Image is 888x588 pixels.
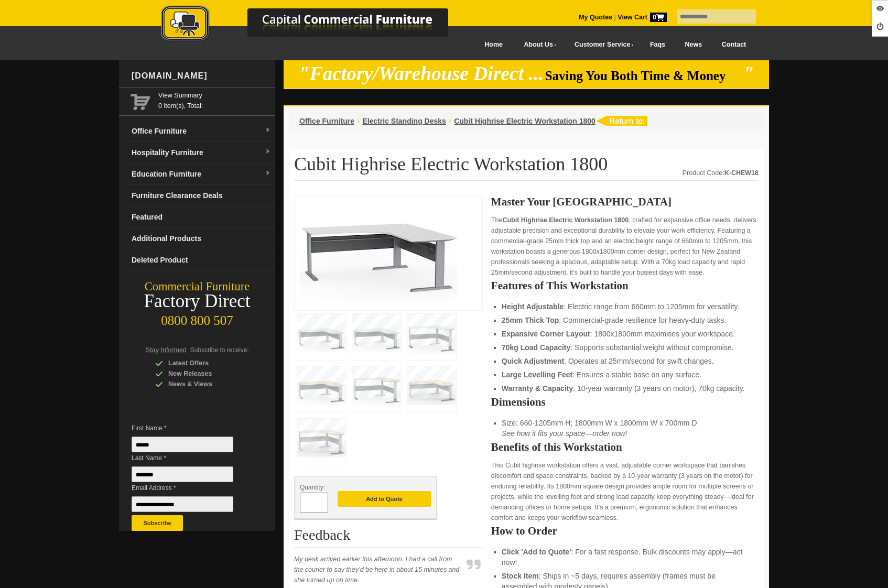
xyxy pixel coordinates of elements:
strong: Large Levelling Feet [502,371,572,379]
em: " [743,63,754,84]
li: : Commercial-grade resilience for heavy-duty tasks. [502,315,748,325]
div: New Releases [155,368,255,379]
strong: Height Adjustable [502,302,564,311]
span: Last Name * [132,453,249,463]
img: return to [595,116,647,126]
a: Education Furnituredropdown [127,164,275,185]
a: Hospitality Furnituredropdown [127,142,275,164]
input: Last Name * [132,466,233,482]
span: First Name * [132,423,249,433]
div: 0800 800 507 [119,308,275,328]
div: Product Code: [683,168,759,178]
img: dropdown [265,170,271,177]
input: Email Address * [132,496,233,512]
li: : Operates at 25mm/second for swift changes. [502,356,748,366]
li: : 1800x1800mm maximises your workspace. [502,329,748,339]
a: Faqs [640,33,675,57]
strong: Expansive Corner Layout [502,330,590,338]
a: Customer Service [563,33,640,57]
strong: 25mm Thick Top [502,316,559,324]
div: Factory Direct [119,294,275,309]
p: The , crafted for expansive office needs, delivers adjustable precision and exceptional durabilit... [491,215,759,278]
h2: Dimensions [491,397,759,407]
a: Contact [712,33,756,57]
div: [DOMAIN_NAME] [127,60,275,92]
img: dropdown [265,149,271,155]
strong: Quick Adjustment [502,357,564,365]
a: Additional Products [127,228,275,249]
a: About Us [513,33,563,57]
li: Size: 660-1205mm H; 1800mm W x 1800mm W x 700mm D [502,418,748,439]
a: Capital Commercial Furniture Logo [132,5,499,47]
img: dropdown [265,127,271,134]
a: Cubit Highrise Electric Workstation 1800 [454,117,595,125]
li: : 10-year warranty (3 years on motor), 70kg capacity. [502,383,748,394]
li: : Supports substantial weight without compromise. [502,342,748,353]
span: Stay Informed [146,346,187,354]
strong: Warranty & Capacity [502,384,573,393]
a: View Cart0 [616,14,667,21]
li: › [449,116,451,126]
div: Commercial Furniture [119,279,275,294]
a: Featured [127,206,275,228]
button: Subscribe [132,515,183,531]
button: Add to Quote [338,491,431,507]
h1: Cubit Highrise Electric Workstation 1800 [294,154,759,181]
a: Office Furniture [299,117,354,125]
a: View Summary [158,90,271,101]
strong: Click 'Add to Quote' [502,548,571,556]
strong: Stock Item [502,572,539,580]
a: Electric Standing Desks [362,117,446,125]
a: Furniture Clearance Deals [127,185,275,206]
a: Office Furnituredropdown [127,121,275,142]
span: 0 item(s), Total: [158,90,271,110]
strong: View Cart [618,14,667,21]
img: Cubit Highrise Electric Workstation 1800 [300,202,457,302]
strong: 70kg Load Capacity [502,343,571,352]
strong: Cubit Highrise Electric Workstation 1800 [502,216,629,224]
em: See how it fits your space—order now! [502,429,627,438]
li: : Electric range from 660mm to 1205mm for versatility. [502,301,748,312]
span: 0 [650,13,667,22]
span: Subscribe to receive: [190,346,249,354]
li: : Ensures a stable base on any surface. [502,369,748,380]
em: "Factory/Warehouse Direct ... [299,63,544,84]
h2: Features of This Workstation [491,280,759,291]
a: My Quotes [579,14,612,21]
h2: How to Order [491,526,759,536]
span: Quantity: [300,484,325,491]
span: Email Address * [132,483,249,493]
img: Capital Commercial Furniture Logo [132,5,499,43]
h2: Master Your [GEOGRAPHIC_DATA] [491,197,759,207]
li: › [357,116,360,126]
h2: Feedback [294,527,483,548]
div: Latest Offers [155,358,255,368]
li: : For a fast response. Bulk discounts may apply—act now! [502,547,748,568]
h2: Benefits of this Workstation [491,442,759,452]
input: First Name * [132,437,233,452]
div: News & Views [155,379,255,389]
strong: K-CHEW18 [724,169,759,177]
p: This Cubit highrise workstation offers a vast, adjustable corner workspace that banishes discomfo... [491,460,759,523]
a: News [675,33,712,57]
span: Saving You Both Time & Money [545,69,742,83]
a: Deleted Product [127,249,275,271]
